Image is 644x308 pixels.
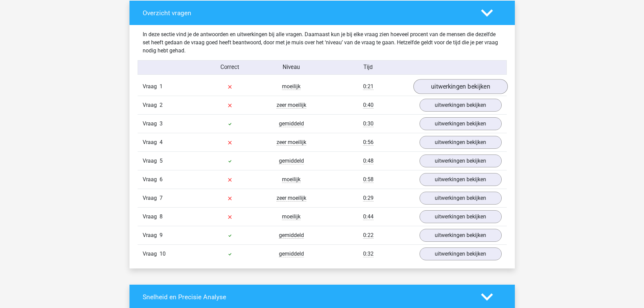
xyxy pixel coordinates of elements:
span: 0:56 [363,139,374,146]
span: gemiddeld [279,232,304,239]
h4: Snelheid en Precisie Analyse [143,293,471,301]
span: Vraag [143,175,160,184]
span: Vraag [143,194,160,202]
span: Vraag [143,250,160,258]
span: 6 [160,176,163,183]
span: 0:21 [363,83,374,90]
span: Vraag [143,138,160,146]
span: 4 [160,139,163,145]
span: 0:29 [363,195,374,202]
div: Niveau [261,63,322,72]
a: uitwerkingen bekijken [420,247,502,260]
span: Vraag [143,101,160,109]
a: uitwerkingen bekijken [420,155,502,167]
span: 10 [160,251,166,257]
span: zeer moeilijk [277,139,306,146]
span: zeer moeilijk [277,195,306,202]
span: 3 [160,120,163,127]
span: moeilijk [282,213,301,220]
a: uitwerkingen bekijken [413,79,507,94]
span: Vraag [143,82,160,91]
div: In deze sectie vind je de antwoorden en uitwerkingen bij alle vragen. Daarnaast kun je bij elke v... [138,30,507,55]
span: 0:22 [363,232,374,239]
span: 5 [160,158,163,164]
h4: Overzicht vragen [143,9,471,17]
a: uitwerkingen bekijken [420,173,502,186]
a: uitwerkingen bekijken [420,99,502,112]
a: uitwerkingen bekijken [420,210,502,223]
span: 0:32 [363,251,374,257]
span: Vraag [143,231,160,239]
span: 7 [160,195,163,201]
span: Vraag [143,120,160,128]
span: 0:30 [363,120,374,127]
span: 0:58 [363,176,374,183]
span: zeer moeilijk [277,102,306,109]
span: moeilijk [282,176,301,183]
span: 9 [160,232,163,238]
a: uitwerkingen bekijken [420,192,502,205]
span: gemiddeld [279,251,304,257]
a: uitwerkingen bekijken [420,136,502,149]
span: 0:40 [363,102,374,109]
span: gemiddeld [279,120,304,127]
span: 0:48 [363,158,374,164]
a: uitwerkingen bekijken [420,117,502,130]
span: 1 [160,83,163,90]
span: gemiddeld [279,158,304,164]
span: 0:44 [363,213,374,220]
span: Vraag [143,213,160,221]
a: uitwerkingen bekijken [420,229,502,242]
span: 8 [160,213,163,220]
span: 2 [160,102,163,108]
span: Vraag [143,157,160,165]
div: Tijd [322,63,414,72]
span: moeilijk [282,83,301,90]
div: Correct [199,63,261,72]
